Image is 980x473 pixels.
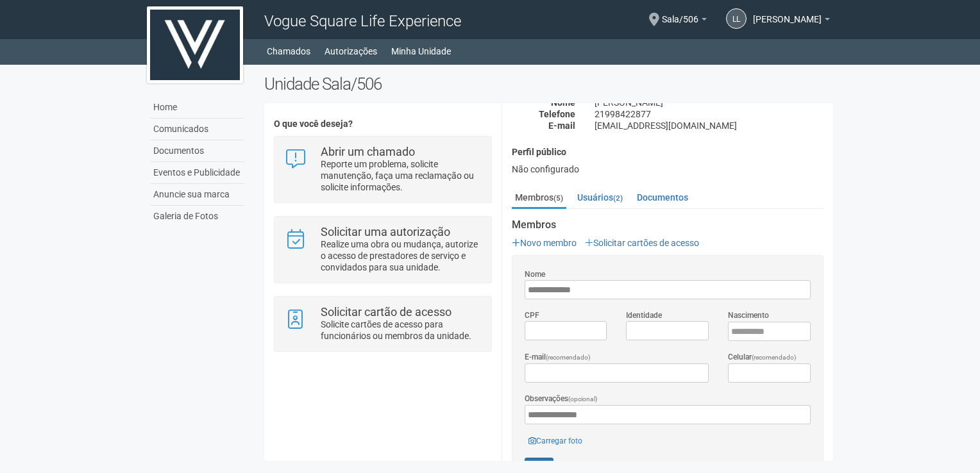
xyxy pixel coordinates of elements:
img: logo.jpg [147,6,243,83]
span: (opcional) [568,395,598,402]
a: Sala/506 [662,16,707,26]
a: Solicitar cartão de acesso Solicite cartões de acesso para funcionários ou membros da unidade. [284,306,481,342]
span: (recomendado) [546,354,591,361]
label: E-mail [525,351,591,363]
span: Vogue Square Life Experience [264,12,461,30]
a: Eventos e Publicidade [150,162,245,184]
small: (2) [613,194,623,203]
a: Solicitar uma autorização Realize uma obra ou mudança, autorize o acesso de prestadores de serviç... [284,226,481,273]
h2: Unidade Sala/506 [264,74,833,94]
span: Luiza Lopes [753,2,822,24]
a: Autorizações [325,42,377,60]
a: Comunicados [150,119,245,140]
strong: E-mail [548,120,575,131]
label: Nascimento [728,310,769,321]
a: [PERSON_NAME] [753,16,830,26]
span: Sala/506 [662,2,698,24]
p: Solicite cartões de acesso para funcionários ou membros da unidade. [321,319,482,342]
a: LL [726,8,747,29]
p: Realize uma obra ou mudança, autorize o acesso de prestadores de serviço e convidados para sua un... [321,238,482,273]
strong: Membros [512,219,824,231]
a: Anuncie sua marca [150,184,245,206]
a: Novo membro [512,238,577,248]
label: Identidade [626,310,662,321]
a: Abrir um chamado Reporte um problema, solicite manutenção, faça uma reclamação ou solicite inform... [284,146,481,193]
a: Chamados [267,42,310,60]
label: Observações [525,393,598,405]
a: Solicitar cartões de acesso [585,238,699,248]
strong: Solicitar uma autorização [321,225,450,238]
strong: Solicitar cartão de acesso [321,305,452,319]
div: Não configurado [512,163,824,175]
label: CPF [525,310,539,321]
div: [EMAIL_ADDRESS][DOMAIN_NAME] [585,120,833,131]
div: 21998422877 [585,108,833,120]
h4: Perfil público [512,147,824,157]
a: Home [150,97,245,119]
small: (5) [553,194,563,203]
a: Documentos [150,140,245,162]
a: Usuários(2) [574,188,626,207]
h4: O que você deseja? [274,119,491,129]
label: Celular [728,351,797,363]
a: Minha Unidade [391,42,451,60]
a: Membros(5) [512,188,566,209]
p: Reporte um problema, solicite manutenção, faça uma reclamação ou solicite informações. [321,158,482,193]
strong: Telefone [539,109,575,119]
a: Documentos [634,188,691,207]
label: Nome [525,269,545,280]
strong: Abrir um chamado [321,145,415,158]
span: (recomendado) [752,354,797,361]
a: Galeria de Fotos [150,206,245,227]
strong: Nome [551,97,575,108]
a: Carregar foto [525,434,586,448]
